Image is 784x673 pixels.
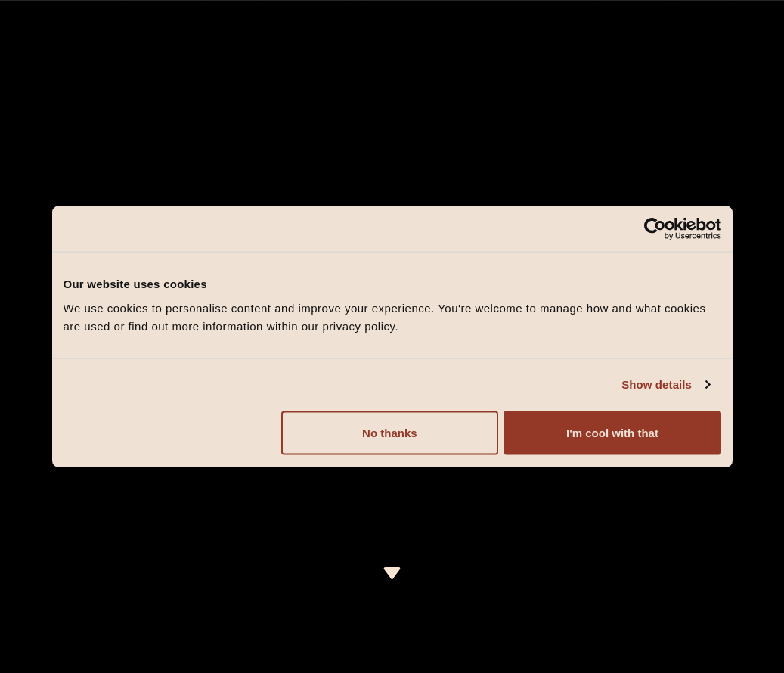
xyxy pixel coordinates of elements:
div: Our website uses cookies [64,275,721,293]
a: Show details [621,376,709,394]
button: No thanks [281,411,498,454]
div: We use cookies to personalise content and improve your experience. You're welcome to manage how a... [64,299,721,335]
img: icon-dropdown-cream.svg [383,567,401,579]
a: Usercentrics Cookiebot - opens in a new window [589,218,721,240]
button: I'm cool with that [504,411,720,454]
